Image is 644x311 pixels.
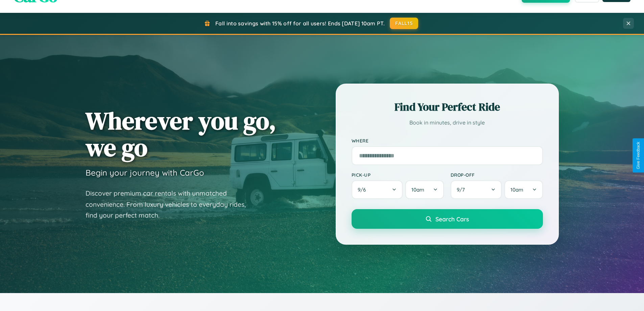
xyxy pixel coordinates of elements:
button: FALL15 [390,18,418,29]
span: 10am [411,186,424,193]
h2: Find Your Perfect Ride [352,99,543,114]
label: Pick-up [352,172,444,178]
button: 9/7 [451,180,502,199]
button: 10am [504,180,543,199]
button: 9/6 [352,180,403,199]
div: Give Feedback [636,142,641,169]
button: 10am [405,180,444,199]
span: 9 / 6 [358,186,369,193]
label: Drop-off [451,172,543,178]
span: Fall into savings with 15% off for all users! Ends [DATE] 10am PT. [215,20,385,27]
p: Discover premium car rentals with unmatched convenience. From luxury vehicles to everyday rides, ... [86,188,255,221]
label: Where [352,138,543,143]
h1: Wherever you go, we go [86,107,276,161]
span: Search Cars [435,215,469,223]
h3: Begin your journey with CarGo [86,168,204,178]
span: 9 / 7 [457,186,468,193]
button: Search Cars [352,209,543,229]
span: 10am [510,186,523,193]
p: Book in minutes, drive in style [352,118,543,128]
